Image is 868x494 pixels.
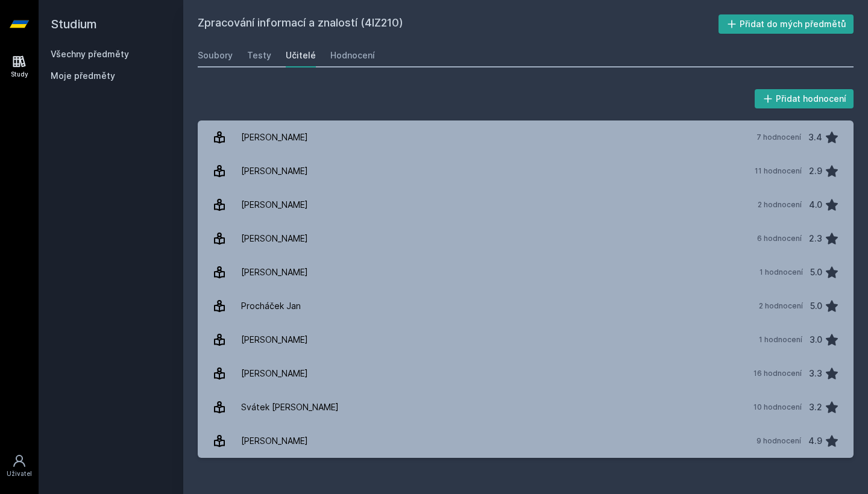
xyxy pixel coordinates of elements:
[330,43,375,67] a: Hodnocení
[756,436,801,446] div: 9 hodnocení
[198,390,854,424] a: Svátek [PERSON_NAME] 10 hodnocení 3.2
[241,328,308,352] div: [PERSON_NAME]
[756,133,801,142] div: 7 hodnocení
[198,323,854,357] a: [PERSON_NAME] 1 hodnocení 3.0
[247,43,271,67] a: Testy
[719,14,854,34] button: Přidat do mých předmětů
[7,469,32,478] div: Uživatel
[198,188,854,222] a: [PERSON_NAME] 2 hodnocení 4.0
[241,159,308,183] div: [PERSON_NAME]
[198,424,854,458] a: [PERSON_NAME] 9 hodnocení 4.9
[810,260,822,284] div: 5.0
[241,395,339,419] div: Svátek [PERSON_NAME]
[241,361,308,386] div: [PERSON_NAME]
[198,49,233,61] div: Soubory
[241,125,308,149] div: [PERSON_NAME]
[2,48,36,85] a: Study
[753,369,802,378] div: 16 hodnocení
[810,328,822,352] div: 3.0
[51,49,129,59] a: Všechny předměty
[330,49,375,61] div: Hodnocení
[759,335,802,345] div: 1 hodnocení
[11,70,28,79] div: Study
[51,70,115,82] span: Moje předměty
[809,395,822,419] div: 3.2
[808,429,822,453] div: 4.9
[753,402,802,412] div: 10 hodnocení
[198,222,854,255] a: [PERSON_NAME] 6 hodnocení 2.3
[198,43,233,67] a: Soubory
[808,125,822,149] div: 3.4
[755,166,802,176] div: 11 hodnocení
[241,429,308,453] div: [PERSON_NAME]
[198,357,854,390] a: [PERSON_NAME] 16 hodnocení 3.3
[198,289,854,323] a: Procháček Jan 2 hodnocení 5.0
[809,159,822,183] div: 2.9
[757,234,802,243] div: 6 hodnocení
[241,260,308,284] div: [PERSON_NAME]
[241,294,301,318] div: Procháček Jan
[198,255,854,289] a: [PERSON_NAME] 1 hodnocení 5.0
[755,89,854,108] button: Přidat hodnocení
[758,200,802,210] div: 2 hodnocení
[759,267,803,277] div: 1 hodnocení
[247,49,271,61] div: Testy
[759,301,803,311] div: 2 hodnocení
[809,361,822,386] div: 3.3
[198,14,719,34] h2: Zpracování informací a znalostí (4IZ210)
[286,49,316,61] div: Učitelé
[198,120,854,154] a: [PERSON_NAME] 7 hodnocení 3.4
[809,227,822,251] div: 2.3
[2,448,36,484] a: Uživatel
[241,227,308,251] div: [PERSON_NAME]
[241,193,308,217] div: [PERSON_NAME]
[198,154,854,188] a: [PERSON_NAME] 11 hodnocení 2.9
[286,43,316,67] a: Učitelé
[810,294,822,318] div: 5.0
[809,193,822,217] div: 4.0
